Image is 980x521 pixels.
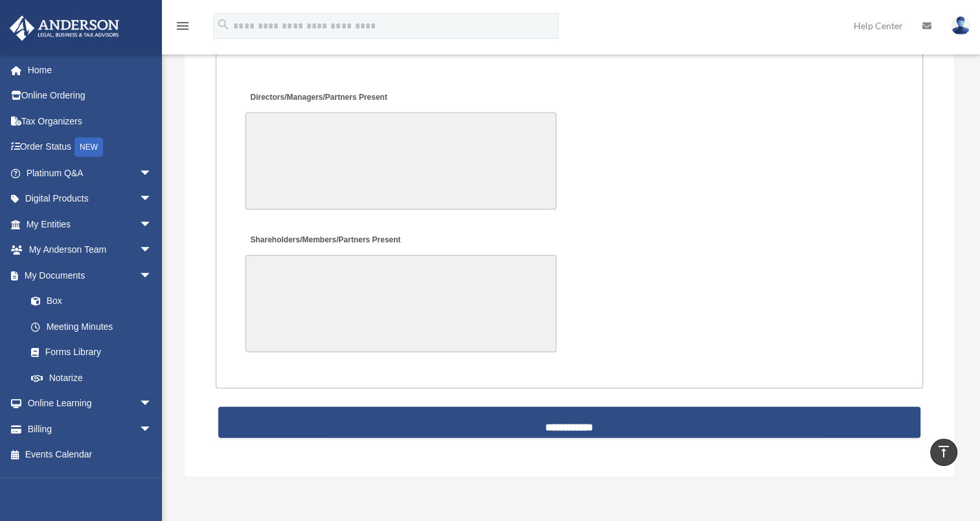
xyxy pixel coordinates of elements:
[9,416,172,442] a: Billingarrow_drop_down
[175,18,190,34] i: menu
[18,340,172,365] a: Forms Library
[245,89,391,107] label: Directors/Managers/Partners Present
[18,365,172,391] a: Notarize
[139,160,165,187] span: arrow_drop_down
[139,262,165,289] span: arrow_drop_down
[9,211,172,237] a: My Entitiesarrow_drop_down
[936,444,952,459] i: vertical_align_top
[9,237,172,263] a: My Anderson Teamarrow_drop_down
[951,16,970,35] img: User Pic
[175,23,190,34] a: menu
[139,237,165,264] span: arrow_drop_down
[9,134,172,161] a: Order StatusNEW
[139,186,165,213] span: arrow_drop_down
[18,288,172,314] a: Box
[139,211,165,238] span: arrow_drop_down
[9,83,172,109] a: Online Ordering
[9,160,172,186] a: Platinum Q&Aarrow_drop_down
[139,391,165,417] span: arrow_drop_down
[930,439,957,466] a: vertical_align_top
[139,416,165,443] span: arrow_drop_down
[9,186,172,212] a: Digital Productsarrow_drop_down
[9,391,172,417] a: Online Learningarrow_drop_down
[245,232,404,249] label: Shareholders/Members/Partners Present
[74,137,103,157] div: NEW
[18,314,165,340] a: Meeting Minutes
[9,442,172,468] a: Events Calendar
[216,17,231,32] i: search
[9,108,172,134] a: Tax Organizers
[6,16,123,41] img: Anderson Advisors Platinum Portal
[9,262,172,288] a: My Documentsarrow_drop_down
[9,57,172,83] a: Home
